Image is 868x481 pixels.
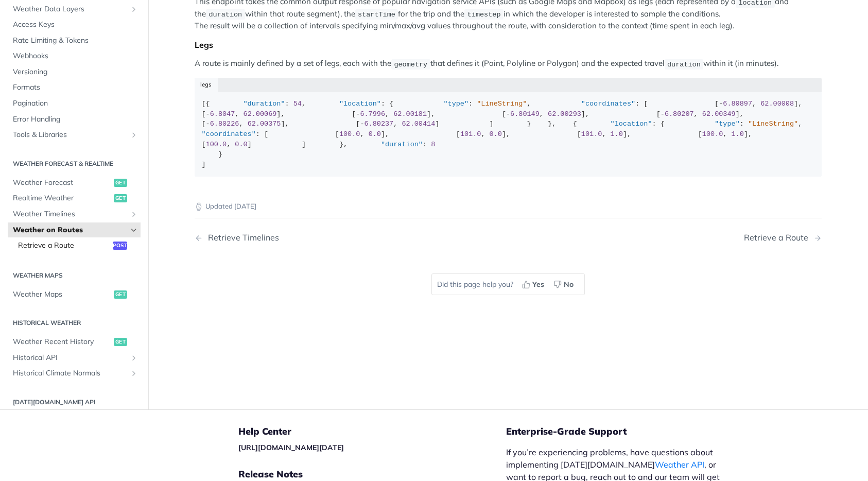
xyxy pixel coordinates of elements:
[719,100,723,108] span: -
[13,4,127,14] span: Weather Data Layers
[8,207,141,222] a: Weather TimelinesShow subpages for Weather Timelines
[195,222,822,253] nav: Pagination Controls
[443,100,468,108] span: "type"
[8,159,141,168] h2: Weather Forecast & realtime
[431,141,435,148] span: 8
[8,17,141,32] a: Access Keys
[130,131,138,139] button: Show subpages for Tools & Libraries
[13,36,138,46] span: Rate Limiting & Tokens
[114,194,127,202] span: get
[477,100,527,108] span: "LineString"
[210,120,239,128] span: 6.80226
[113,242,127,250] span: post
[18,240,110,251] span: Retrieve a Route
[244,110,277,118] span: 62.00069
[702,110,736,118] span: 62.00349
[8,127,141,143] a: Tools & LibrariesShow subpages for Tools & Libraries
[114,338,127,346] span: get
[13,130,127,140] span: Tools & Libraries
[238,443,344,452] a: [URL][DOMAIN_NAME][DATE]
[667,60,701,68] span: duration
[235,141,247,148] span: 0.0
[8,48,141,64] a: Webhooks
[732,130,744,138] span: 1.0
[130,226,138,234] button: Hide subpages for Weather on Routes
[760,100,794,108] span: 62.00008
[490,130,502,138] span: 0.0
[381,141,423,148] span: "duration"
[195,58,822,70] p: A route is mainly defined by a set of legs, each with the that defines it (Point, Polyline or Pol...
[8,287,141,302] a: Weather Mapsget
[510,110,540,118] span: 6.80149
[195,233,463,243] a: Previous Page: Retrieve Timelines
[8,2,141,17] a: Weather Data LayersShow subpages for Weather Data Layers
[661,110,665,118] span: -
[358,11,395,19] span: startTime
[13,20,138,30] span: Access Keys
[13,289,111,300] span: Weather Maps
[550,277,579,292] button: No
[195,40,822,50] div: Legs
[13,337,111,347] span: Weather Recent History
[130,210,138,218] button: Show subpages for Weather Timelines
[206,141,227,148] span: 100.0
[8,191,141,206] a: Realtime Weatherget
[8,33,141,48] a: Rate Limiting & Tokens
[206,120,210,128] span: -
[195,201,822,212] p: Updated [DATE]
[114,179,127,187] span: get
[8,366,141,381] a: Historical Climate NormalsShow subpages for Historical Climate Normals
[394,60,427,68] span: geometry
[244,100,285,108] span: "duration"
[114,290,127,299] span: get
[203,233,279,243] div: Retrieve Timelines
[8,64,141,80] a: Versioning
[369,130,381,138] span: 0.0
[744,233,813,243] div: Retrieve a Route
[13,238,141,253] a: Retrieve a Routepost
[581,130,602,138] span: 101.0
[13,353,127,363] span: Historical API
[206,110,210,118] span: -
[209,11,242,19] span: duration
[13,209,127,219] span: Weather Timelines
[532,279,544,290] span: Yes
[8,271,141,280] h2: Weather Maps
[356,110,360,118] span: -
[13,368,127,379] span: Historical Climate Normals
[8,398,141,407] h2: [DATE][DOMAIN_NAME] API
[13,193,111,203] span: Realtime Weather
[8,175,141,191] a: Weather Forecastget
[8,112,141,127] a: Error Handling
[393,110,427,118] span: 62.00181
[130,5,138,13] button: Show subpages for Weather Data Layers
[702,130,723,138] span: 100.0
[13,67,138,77] span: Versioning
[13,98,138,109] span: Pagination
[518,277,550,292] button: Yes
[13,82,138,93] span: Formats
[202,99,815,169] div: [{ : , : { : , : [ [ , ], [ , ], [ , ], [ , ], [ , ], [ , ], [ , ] ] } }, { : { : , : [ [ , ], [ ...
[248,120,281,128] span: 62.00375
[506,110,510,118] span: -
[130,354,138,362] button: Show subpages for Historical API
[202,130,256,138] span: "coordinates"
[8,334,141,350] a: Weather Recent Historyget
[360,120,364,128] span: -
[360,110,385,118] span: 6.7996
[8,318,141,328] h2: Historical Weather
[748,120,798,128] span: "LineString"
[130,369,138,377] button: Show subpages for Historical Climate Normals
[564,279,574,290] span: No
[8,350,141,366] a: Historical APIShow subpages for Historical API
[548,110,581,118] span: 62.00293
[506,425,747,438] h5: Enterprise-Grade Support
[611,120,652,128] span: "location"
[238,425,506,438] h5: Help Center
[655,459,704,470] a: Weather API
[293,100,302,108] span: 54
[13,51,138,61] span: Webhooks
[431,273,585,295] div: Did this page help you?
[467,11,501,19] span: timestep
[611,130,623,138] span: 1.0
